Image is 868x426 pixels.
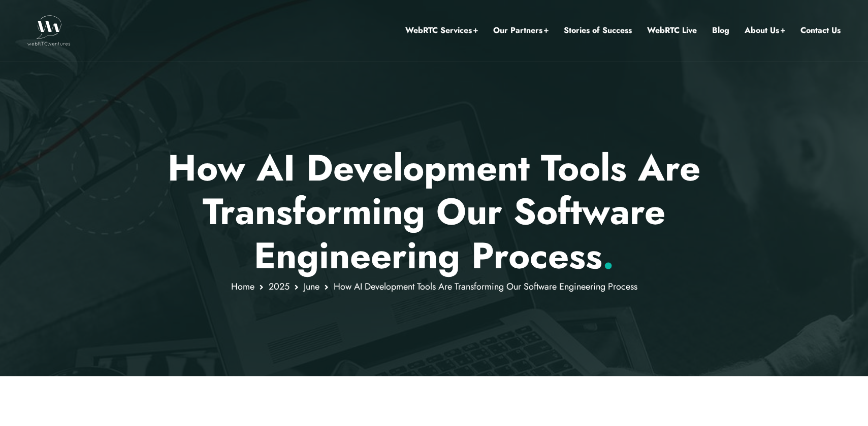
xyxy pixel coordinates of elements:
[493,24,549,37] a: Our Partners
[27,15,71,46] img: WebRTC.ventures
[137,146,731,277] p: How AI Development Tools Are Transforming Our Software Engineering Process
[745,24,785,37] a: About Us
[800,24,841,37] a: Contact Us
[405,24,478,37] a: WebRTC Services
[334,280,637,293] span: How AI Development Tools Are Transforming Our Software Engineering Process
[647,24,697,37] a: WebRTC Live
[304,280,319,293] a: June
[564,24,632,37] a: Stories of Success
[712,24,729,37] a: Blog
[231,280,254,293] a: Home
[269,280,290,293] a: 2025
[602,229,614,282] span: .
